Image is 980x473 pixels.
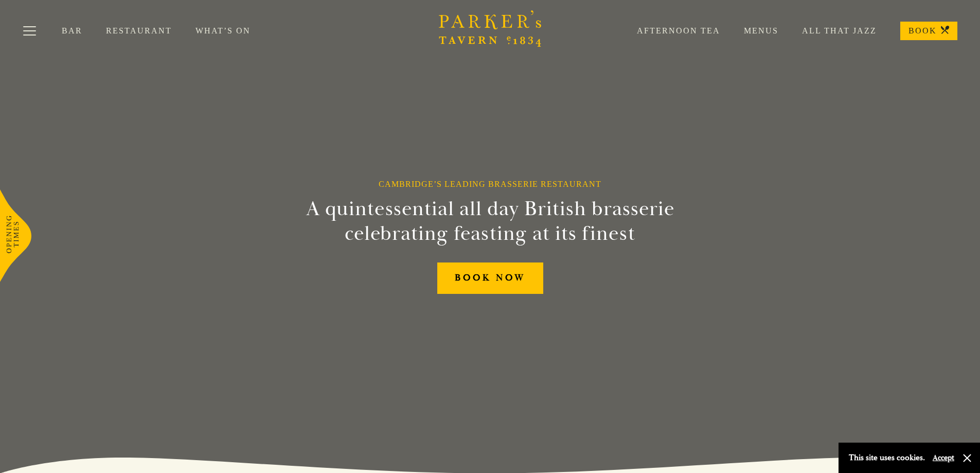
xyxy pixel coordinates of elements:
a: BOOK NOW [437,262,543,294]
button: Close and accept [962,453,972,463]
button: Accept [933,453,954,463]
h2: A quintessential all day British brasserie celebrating feasting at its finest [256,197,725,246]
p: This site uses cookies. [849,450,925,465]
h1: Cambridge’s Leading Brasserie Restaurant [379,179,601,189]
